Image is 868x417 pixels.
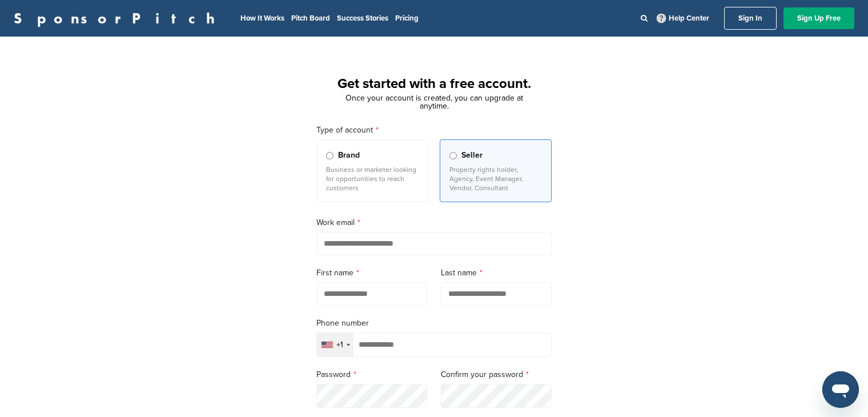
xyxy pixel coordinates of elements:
p: Property rights holder, Agency, Event Manager, Vendor, Consultant [449,165,542,193]
label: Password [316,368,427,381]
div: Selected country [317,333,353,356]
input: Brand Business or marketer looking for opportunities to reach customers [326,152,333,159]
iframe: Button to launch messaging window [822,371,859,408]
span: Brand [338,149,360,162]
label: First name [316,267,427,279]
a: Help Center [654,11,712,25]
a: Pitch Board [291,14,330,23]
a: How It Works [240,14,284,23]
h1: Get started with a free account. [303,74,565,94]
label: Work email [316,216,552,229]
a: Pricing [395,14,419,23]
a: SponsorPitch [14,11,222,26]
label: Phone number [316,317,552,330]
a: Success Stories [337,14,388,23]
a: Sign Up Free [783,7,854,29]
p: Business or marketer looking for opportunities to reach customers [326,165,419,193]
label: Last name [441,267,552,279]
div: +1 [336,341,343,349]
a: Sign In [724,7,777,30]
label: Confirm your password [441,368,552,381]
label: Type of account [316,124,552,137]
span: Seller [461,149,483,162]
input: Seller Property rights holder, Agency, Event Manager, Vendor, Consultant [449,152,457,159]
span: Once your account is created, you can upgrade at anytime. [345,93,523,111]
